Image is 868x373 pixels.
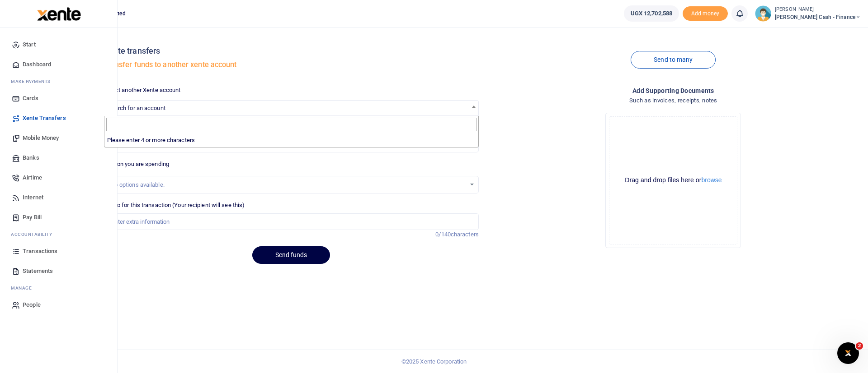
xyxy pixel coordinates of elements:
div: Drag and drop files here or [609,176,737,184]
img: logo-large [37,7,81,21]
span: ake Payments [15,78,51,85]
span: Search for an account [104,100,479,116]
iframe: Intercom live chat [837,342,859,364]
a: Internet [7,188,110,207]
a: profile-user [PERSON_NAME] [PERSON_NAME] Cash - Finance [755,5,861,22]
span: Internet [23,193,43,202]
span: 2 [856,342,863,350]
a: Transactions [7,241,110,261]
a: Pay Bill [7,207,110,227]
span: Banks [23,153,39,162]
li: Wallet ballance [620,5,683,22]
small: [PERSON_NAME] [775,6,861,14]
li: Ac [7,227,110,241]
input: Enter extra information [104,213,479,230]
span: Mobile Money [23,134,59,143]
h4: Such as invoices, receipts, notes [486,96,861,106]
li: Toup your wallet [683,6,728,21]
a: Airtime [7,168,110,188]
a: UGX 12,702,588 [624,5,679,22]
span: 0/140 [435,231,451,238]
h5: Transfer funds to another xente account [104,60,479,69]
a: Start [7,35,110,55]
span: Transactions [23,247,57,256]
a: Dashboard [7,55,110,74]
label: Select another Xente account [104,86,181,95]
div: File Uploader [605,113,741,248]
a: Xente Transfers [7,108,110,128]
a: Send to many [631,51,716,69]
span: Statements [23,267,53,276]
label: Memo for this transaction (Your recipient will see this) [104,201,245,210]
span: countability [18,231,52,238]
span: Search for an account [108,105,165,111]
span: Pay Bill [23,213,42,222]
h4: Xente transfers [104,46,479,56]
li: M [7,74,110,88]
button: Send funds [252,246,330,264]
label: Reason you are spending [104,160,169,169]
a: logo-small logo-large logo-large [36,10,81,17]
li: Please enter 4 or more characters [104,133,478,147]
span: Xente Transfers [23,114,66,123]
li: M [7,281,110,295]
input: Search [106,118,476,131]
a: Banks [7,148,110,168]
div: No options available. [111,180,466,189]
button: browse [701,177,722,183]
span: Add money [683,6,728,21]
span: Airtime [23,173,42,182]
a: Statements [7,261,110,281]
span: Dashboard [23,60,51,69]
span: [PERSON_NAME] Cash - Finance [775,13,861,21]
span: characters [451,231,479,238]
span: Start [23,40,36,49]
span: Search for an account [104,101,478,115]
a: Mobile Money [7,128,110,148]
a: Add money [683,9,728,16]
a: People [7,295,110,315]
span: UGX 12,702,588 [631,9,672,18]
span: anage [15,285,32,291]
h4: Add supporting Documents [486,86,861,96]
img: profile-user [755,5,771,22]
span: Cards [23,94,38,103]
span: People [23,300,41,309]
a: Cards [7,88,110,108]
